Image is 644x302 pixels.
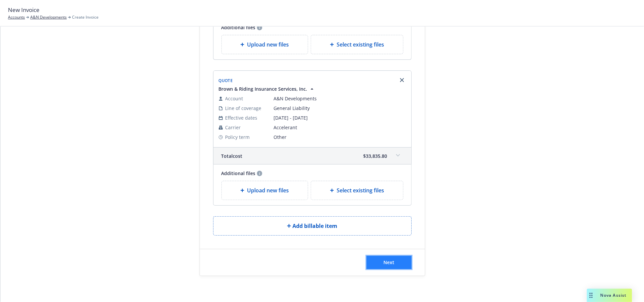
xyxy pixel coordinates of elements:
span: Accelerant [274,124,406,131]
a: A&N Developments [30,14,67,20]
span: Nova Assist [601,292,627,298]
span: General Liability [274,105,406,112]
div: Totalcost$33,835.80 [213,148,411,164]
span: $33,835.80 [363,152,387,159]
span: Account [225,95,243,102]
button: Next [366,256,412,269]
div: Upload new files [221,35,308,54]
span: [DATE] - [DATE] [274,114,406,121]
span: Additional files [221,24,256,31]
span: Create Invoice [72,14,99,20]
span: Brown & Riding Insurance Services, Inc. [219,85,307,92]
span: Add billable item [293,222,338,230]
span: Next [383,259,394,265]
span: New Invoice [8,6,40,14]
span: Effective dates [225,114,258,121]
div: Drag to move [587,289,595,302]
span: Quote [219,78,233,83]
span: Other [274,134,406,141]
button: Nova Assist [587,289,632,302]
span: Select existing files [337,186,384,194]
a: Remove browser [398,76,406,84]
span: Total cost [221,152,243,159]
button: Brown & Riding Insurance Services, Inc. [219,85,315,92]
a: Accounts [8,14,25,20]
span: Additional files [221,170,256,177]
span: Upload new files [247,41,289,49]
div: Upload new files [221,181,308,200]
span: Select existing files [337,41,384,49]
span: A&N Developments [274,95,406,102]
span: Upload new files [247,186,289,194]
span: Line of coverage [225,105,262,112]
span: Carrier [225,124,241,131]
div: Select existing files [311,35,403,54]
div: Select existing files [311,181,403,200]
button: Add billable item [213,216,412,236]
span: Policy term [225,134,250,141]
